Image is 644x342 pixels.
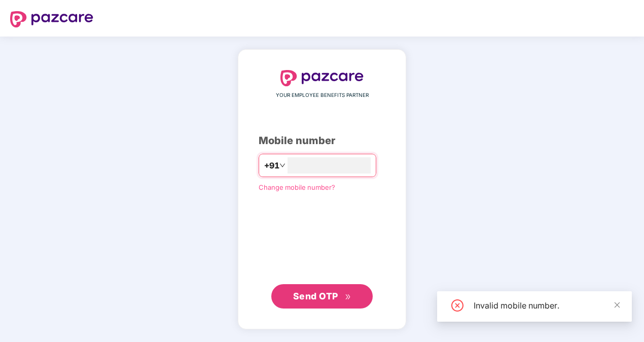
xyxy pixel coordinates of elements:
span: close-circle [451,299,463,312]
span: close [614,301,621,309]
span: double-right [345,294,351,300]
img: logo [10,11,93,27]
a: Change mobile number? [259,183,335,191]
button: Send OTPdouble-right [271,284,373,309]
span: Send OTP [293,291,338,301]
div: Invalid mobile number. [474,299,620,312]
img: logo [280,70,364,86]
span: down [279,162,285,168]
span: +91 [264,159,279,172]
div: Mobile number [259,133,385,149]
span: YOUR EMPLOYEE BENEFITS PARTNER [276,91,369,99]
